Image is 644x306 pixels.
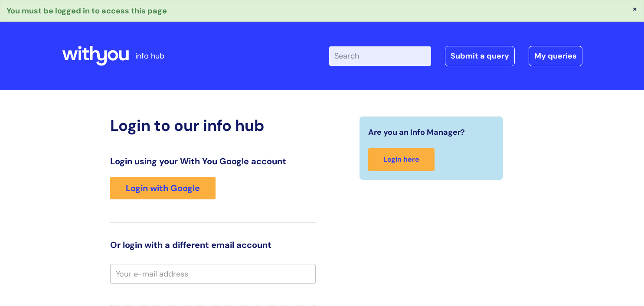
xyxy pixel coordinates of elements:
[529,46,582,66] a: My queries
[110,264,316,284] input: Your e-mail address
[135,49,164,63] p: info hub
[110,116,316,135] h2: Login to our info hub
[632,5,637,13] button: ×
[110,240,316,250] h3: Or login with a different email account
[110,156,316,166] h3: Login using your With You Google account
[110,177,216,199] a: Login with Google
[368,125,465,139] span: Are you an Info Manager?
[368,148,435,171] a: Login here
[445,46,515,66] a: Submit a query
[329,46,431,65] input: Search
